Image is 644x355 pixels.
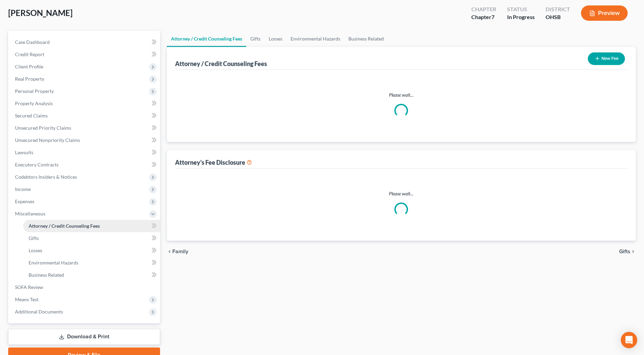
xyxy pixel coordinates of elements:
[15,211,45,216] span: Miscellaneous
[15,137,80,143] span: Unsecured Nonpriority Claims
[15,39,50,45] span: Case Dashboard
[23,269,160,281] a: Business Related
[10,281,160,293] a: SOFA Review
[167,249,172,254] i: chevron_left
[180,92,622,98] p: Please wait...
[8,329,160,345] a: Download & Print
[471,5,496,13] div: Chapter
[15,125,71,131] span: Unsecured Priority Claims
[23,232,160,244] a: Gifts
[15,162,59,167] span: Executory Contracts
[175,60,267,68] div: Attorney / Credit Counseling Fees
[246,31,265,47] a: Gifts
[619,249,636,254] button: Gifts chevron_right
[15,64,43,69] span: Client Profile
[15,88,54,94] span: Personal Property
[29,260,78,265] span: Environmental Hazards
[265,31,286,47] a: Losses
[588,52,625,65] button: New Fee
[29,247,42,253] span: Losses
[15,149,33,155] span: Lawsuits
[471,13,496,21] div: Chapter
[15,100,53,106] span: Property Analysis
[344,31,388,47] a: Business Related
[29,272,64,278] span: Business Related
[15,76,44,82] span: Real Property
[10,146,160,159] a: Lawsuits
[29,223,100,229] span: Attorney / Credit Counseling Fees
[10,122,160,134] a: Unsecured Priority Claims
[10,36,160,48] a: Case Dashboard
[619,249,630,254] span: Gifts
[630,249,636,254] i: chevron_right
[10,159,160,171] a: Executory Contracts
[286,31,344,47] a: Environmental Hazards
[546,13,570,21] div: OHSB
[15,51,44,57] span: Credit Report
[507,5,535,13] div: Status
[10,97,160,110] a: Property Analysis
[10,48,160,61] a: Credit Report
[167,249,188,254] button: chevron_left Family
[29,235,39,241] span: Gifts
[15,296,38,302] span: Means Test
[15,186,31,192] span: Income
[15,113,48,118] span: Secured Claims
[167,31,246,47] a: Attorney / Credit Counseling Fees
[180,190,622,197] p: Please wait...
[581,5,628,21] button: Preview
[15,198,34,204] span: Expenses
[507,13,535,21] div: In Progress
[15,284,43,290] span: SOFA Review
[491,14,494,20] span: 7
[10,134,160,146] a: Unsecured Nonpriority Claims
[23,257,160,269] a: Environmental Hazards
[8,8,73,18] span: [PERSON_NAME]
[621,332,637,348] div: Open Intercom Messenger
[175,158,252,166] div: Attorney's Fee Disclosure
[23,220,160,232] a: Attorney / Credit Counseling Fees
[172,249,188,254] span: Family
[15,174,77,180] span: Codebtors Insiders & Notices
[15,309,63,314] span: Additional Documents
[546,5,570,13] div: District
[23,244,160,257] a: Losses
[10,110,160,122] a: Secured Claims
